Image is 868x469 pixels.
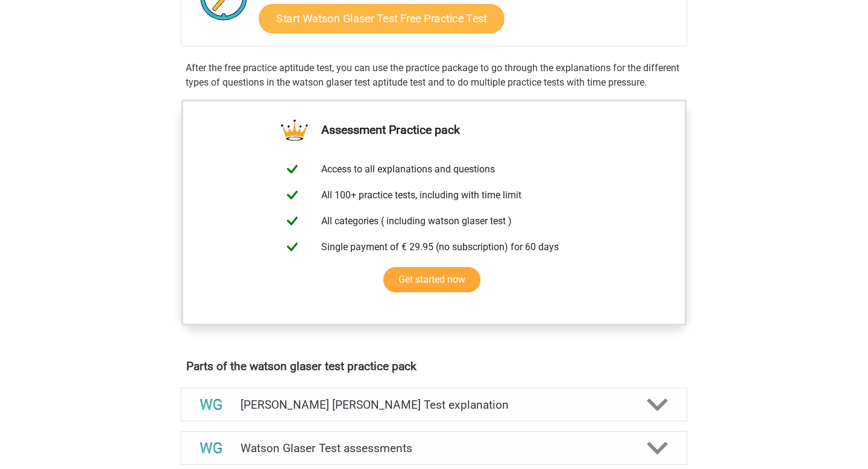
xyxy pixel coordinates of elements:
[241,441,627,455] h4: Watson Glaser Test assessments
[196,389,227,420] img: watson glaser test explanations
[241,398,627,412] h4: [PERSON_NAME] [PERSON_NAME] Test explanation
[181,61,687,90] div: After the free practice aptitude test, you can use the practice package to go through the explana...
[176,431,692,465] a: assessments Watson Glaser Test assessments
[186,359,682,373] h4: Parts of the watson glaser test practice pack
[176,388,692,421] a: explanations [PERSON_NAME] [PERSON_NAME] Test explanation
[383,267,480,292] a: Get started now
[196,433,227,464] img: watson glaser test assessments
[259,4,505,33] a: Start Watson Glaser Test Free Practice Test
